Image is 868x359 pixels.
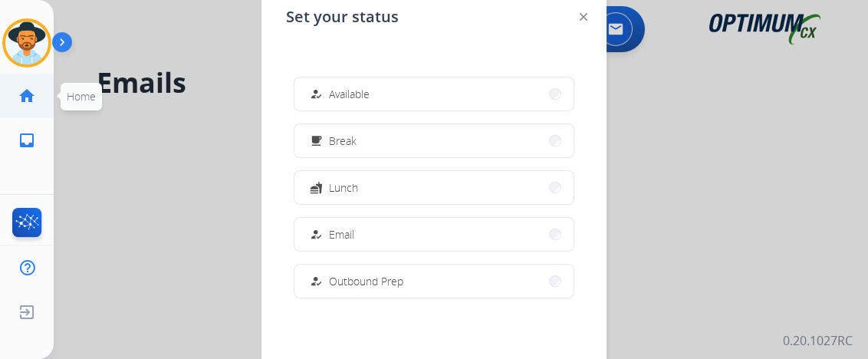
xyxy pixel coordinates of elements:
[580,13,587,21] img: close-button
[783,331,853,350] p: 0.20.1027RC
[294,77,574,110] button: Available
[5,21,48,64] img: avatar
[310,181,323,194] mat-icon: fastfood
[294,265,574,298] button: Outbound Prep
[310,87,323,100] mat-icon: how_to_reg
[67,89,96,104] span: Home
[329,133,357,149] span: Break
[294,124,574,157] button: Break
[329,226,354,242] span: Email
[294,171,574,204] button: Lunch
[310,275,323,288] mat-icon: how_to_reg
[310,228,323,241] mat-icon: how_to_reg
[18,131,36,150] mat-icon: inbox
[329,179,358,196] span: Lunch
[329,86,370,102] span: Available
[18,87,36,105] mat-icon: home
[310,134,323,147] mat-icon: free_breakfast
[294,218,574,251] button: Email
[286,6,399,28] span: Set your status
[329,273,403,289] span: Outbound Prep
